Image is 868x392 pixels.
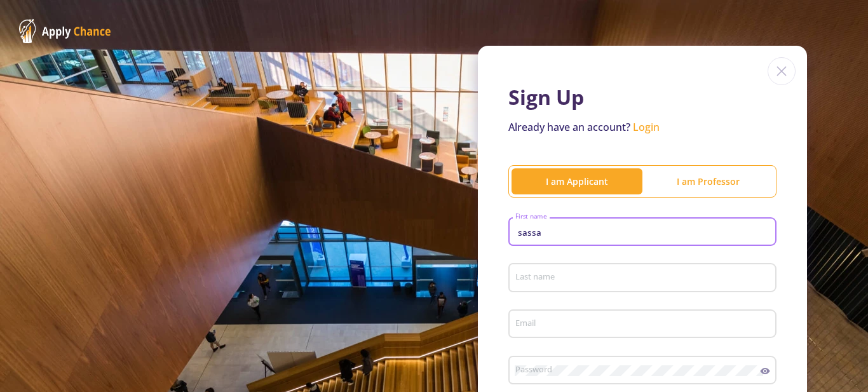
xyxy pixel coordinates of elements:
[633,120,660,134] a: Login
[512,175,642,188] div: I am Applicant
[642,175,773,188] div: I am Professor
[508,119,776,135] p: Already have an account?
[19,19,111,43] img: ApplyChance Logo
[768,57,796,85] img: close icon
[508,85,776,109] h1: Sign Up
